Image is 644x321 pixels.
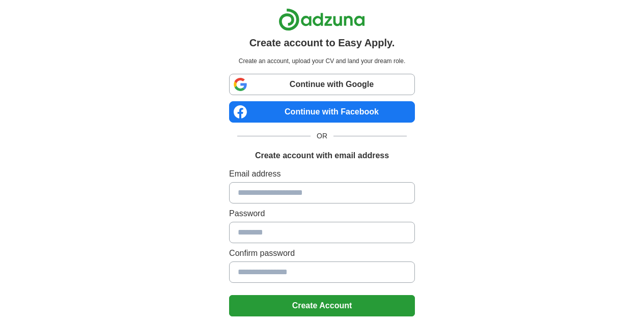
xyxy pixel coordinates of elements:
p: Create an account, upload your CV and land your dream role. [231,56,413,66]
h1: Create account with email address [255,150,389,162]
button: Create Account [229,295,415,316]
a: Continue with Google [229,74,415,95]
a: Continue with Facebook [229,101,415,123]
label: Email address [229,168,415,180]
label: Confirm password [229,247,415,259]
span: OR [311,131,333,141]
h1: Create account to Easy Apply. [249,35,395,50]
img: Adzuna logo [278,8,365,31]
label: Password [229,208,415,220]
